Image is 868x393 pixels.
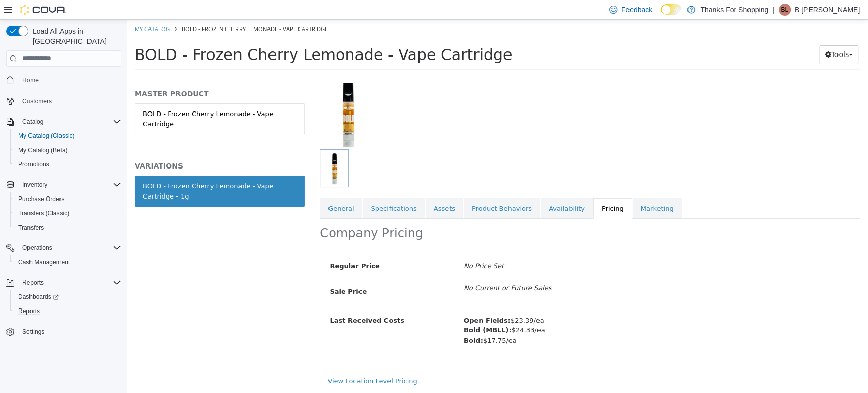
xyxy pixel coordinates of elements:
[14,305,121,317] span: Reports
[18,160,49,169] span: Promotions
[10,220,125,235] button: Transfers
[8,26,385,44] span: BOLD - Frozen Cherry Lemonade - Vape Cartridge
[8,142,177,151] h5: VARIATIONS
[2,275,125,290] button: Reports
[22,328,44,336] span: Settings
[700,4,768,16] p: Thanks For Shopping
[202,242,252,250] span: Regular Price
[10,290,125,304] a: Dashboards
[193,53,249,129] img: 150
[18,276,48,289] button: Reports
[772,4,774,16] p: |
[6,69,121,366] nav: Complex example
[505,178,555,200] a: Marketing
[14,158,121,171] span: Promotions
[22,244,52,252] span: Operations
[200,357,290,365] a: View Location Level Pricing
[795,4,860,16] p: B [PERSON_NAME]
[14,144,121,156] span: My Catalog (Beta)
[18,223,44,232] span: Transfers
[14,193,69,205] a: Purchase Orders
[54,5,201,13] span: BOLD - Frozen Cherry Lemonade - Vape Cartridge
[2,178,125,192] button: Inventory
[10,129,125,143] button: My Catalog (Classic)
[22,181,47,189] span: Inventory
[235,178,297,200] a: Specifications
[298,178,336,200] a: Assets
[779,4,791,16] div: B Luxton
[18,326,48,338] a: Settings
[10,206,125,220] button: Transfers (Classic)
[2,324,125,339] button: Settings
[18,195,65,203] span: Purchase Orders
[22,278,44,287] span: Reports
[337,306,417,314] span: $24.33/ea
[2,241,125,255] button: Operations
[14,158,53,171] a: Promotions
[193,178,235,200] a: General
[18,242,56,254] button: Operations
[692,25,731,44] button: Tools
[14,130,121,142] span: My Catalog (Classic)
[8,83,177,115] a: BOLD - Frozen Cherry Lemonade - Vape Cartridge
[22,76,39,85] span: Home
[2,73,125,88] button: Home
[337,306,384,314] b: Bold (MBLL):
[18,242,121,254] span: Operations
[14,305,44,317] a: Reports
[18,179,51,191] button: Inventory
[337,264,424,272] i: No Current or Future Sales
[28,26,121,46] span: Load All Apps in [GEOGRAPHIC_DATA]
[18,276,121,289] span: Reports
[22,118,43,126] span: Catalog
[2,115,125,129] button: Catalog
[18,95,121,107] span: Customers
[413,178,466,200] a: Availability
[8,69,177,78] h5: MASTER PRODUCT
[14,221,48,234] a: Transfers
[337,178,413,200] a: Product Behaviors
[14,207,73,219] a: Transfers (Classic)
[337,297,383,304] b: Open Fields:
[18,209,69,217] span: Transfers (Classic)
[781,4,788,16] span: BL
[202,268,240,275] span: Sale Price
[2,94,125,108] button: Customers
[10,143,125,157] button: My Catalog (Beta)
[18,179,121,191] span: Inventory
[18,95,56,107] a: Customers
[18,116,121,128] span: Catalog
[14,193,121,205] span: Purchase Orders
[18,116,47,128] button: Catalog
[10,192,125,206] button: Purchase Orders
[193,206,296,221] h2: Company Pricing
[14,130,79,142] a: My Catalog (Classic)
[18,307,40,315] span: Reports
[14,144,72,156] a: My Catalog (Beta)
[661,4,682,15] input: Dark Mode
[14,207,121,219] span: Transfers (Classic)
[202,297,277,304] span: Last Received Costs
[337,317,356,324] b: Bold:
[337,242,377,250] i: No Price Set
[14,221,121,234] span: Transfers
[337,297,417,304] span: $23.39/ea
[621,5,652,15] span: Feedback
[337,317,390,324] span: $17.75/ea
[20,5,66,15] img: Cova
[18,74,43,87] a: Home
[10,157,125,172] button: Promotions
[14,256,74,268] a: Cash Management
[16,161,169,181] div: BOLD - Frozen Cherry Lemonade - Vape Cartridge - 1g
[18,293,59,301] span: Dashboards
[18,258,70,266] span: Cash Management
[14,291,121,303] span: Dashboards
[18,146,68,154] span: My Catalog (Beta)
[18,132,75,140] span: My Catalog (Classic)
[14,256,121,268] span: Cash Management
[10,255,125,269] button: Cash Management
[14,291,63,303] a: Dashboards
[10,304,125,318] button: Reports
[22,97,52,105] span: Customers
